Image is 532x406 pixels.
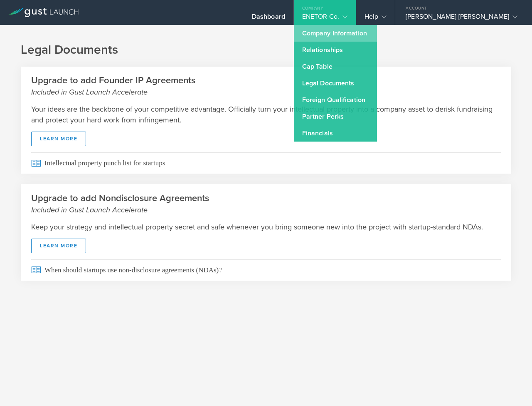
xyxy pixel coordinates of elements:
[31,104,501,125] p: Your ideas are the backbone of your competitive advantage. Officially turn your intellectual prop...
[21,152,511,174] a: Intellectual property punch list for startups
[31,87,501,97] small: Included in Gust Launch Accelerate
[31,152,501,174] span: Intellectual property punch list for startups
[252,12,285,25] div: Dashboard
[490,366,532,406] iframe: Chat Widget
[21,42,511,58] h1: Legal Documents
[31,204,501,215] small: Included in Gust Launch Accelerate
[31,259,501,281] span: When should startups use non-disclosure agreements (NDAs)?
[31,75,501,97] h2: Upgrade to add Founder IP Agreements
[31,192,501,215] h2: Upgrade to add Nondisclosure Agreements
[31,132,86,146] a: Learn More
[31,239,86,253] a: Learn More
[21,259,511,281] a: When should startups use non-disclosure agreements (NDAs)?
[365,12,387,25] div: Help
[406,12,517,25] div: [PERSON_NAME] [PERSON_NAME]
[31,222,501,232] p: Keep your strategy and intellectual property secret and safe whenever you bring someone new into ...
[302,12,347,25] div: ENETOR Co.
